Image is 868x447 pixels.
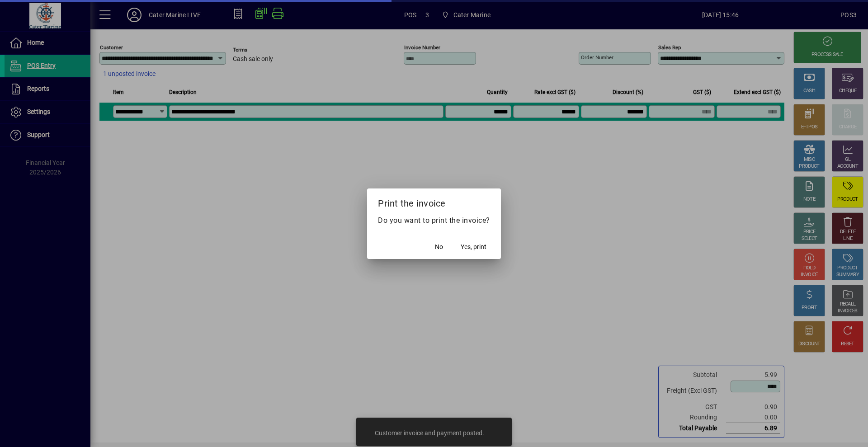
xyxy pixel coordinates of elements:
[367,188,501,215] h2: Print the invoice
[461,242,486,252] span: Yes, print
[378,215,490,226] p: Do you want to print the invoice?
[457,239,490,255] button: Yes, print
[435,242,443,252] span: No
[425,239,453,255] button: No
